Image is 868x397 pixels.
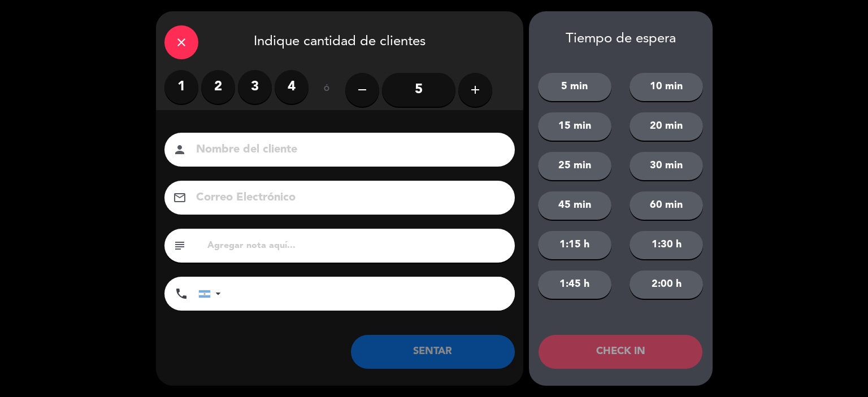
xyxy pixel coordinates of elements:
button: 1:45 h [538,271,611,299]
button: 15 min [538,112,611,141]
label: 3 [238,70,272,104]
button: add [458,73,492,107]
i: email [173,191,186,204]
input: Nombre del cliente [195,140,500,160]
label: 2 [201,70,235,104]
i: remove [355,83,369,97]
i: person [173,143,186,156]
i: add [468,83,482,97]
button: CHECK IN [539,335,702,369]
div: Tiempo de espera [529,31,713,47]
button: 25 min [538,152,611,180]
button: SENTAR [351,335,515,369]
button: 45 min [538,191,611,220]
button: 30 min [630,152,703,180]
button: 10 min [630,73,703,101]
input: Correo Electrónico [195,188,500,208]
i: close [175,36,188,49]
div: Indique cantidad de clientes [156,11,523,70]
button: 1:15 h [538,231,611,259]
label: 4 [275,70,309,104]
button: remove [345,73,379,107]
button: 60 min [630,191,703,220]
i: phone [175,287,188,300]
button: 2:00 h [630,271,703,299]
div: Argentina: +54 [199,277,225,310]
button: 5 min [538,73,611,101]
label: 1 [164,70,198,104]
div: ó [309,70,345,110]
button: 1:30 h [630,231,703,259]
button: 20 min [630,112,703,141]
input: Agregar nota aquí... [206,238,506,254]
i: subject [173,239,186,252]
